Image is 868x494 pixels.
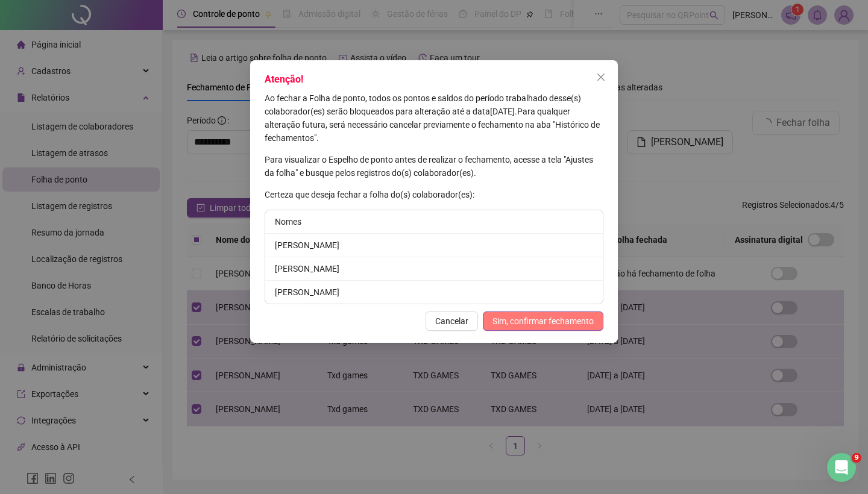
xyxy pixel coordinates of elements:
button: Cancelar [426,311,478,331]
li: [PERSON_NAME] [265,257,603,281]
span: Atenção! [265,73,303,85]
span: Para visualizar o Espelho de ponto antes de realizar o fechamento, acesse a tela "Ajustes da folh... [265,155,593,178]
button: Close [591,67,611,87]
span: close [596,72,606,82]
li: [PERSON_NAME] [265,281,603,304]
span: 9 [852,453,861,463]
iframe: Intercom live chat [827,453,856,482]
li: [PERSON_NAME] [265,234,603,257]
p: [DATE] . [265,92,603,145]
span: Nomes [275,217,301,227]
button: Sim, confirmar fechamento [483,311,603,331]
span: Cancelar [435,314,468,328]
span: Certeza que deseja fechar a folha do(s) colaborador(es): [265,190,474,199]
span: Para qualquer alteração futura, será necessário cancelar previamente o fechamento na aba "Históri... [265,107,600,143]
span: Sim, confirmar fechamento [492,314,594,328]
span: Ao fechar a Folha de ponto, todos os pontos e saldos do período trabalhado desse(s) colaborador(e... [265,93,581,116]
